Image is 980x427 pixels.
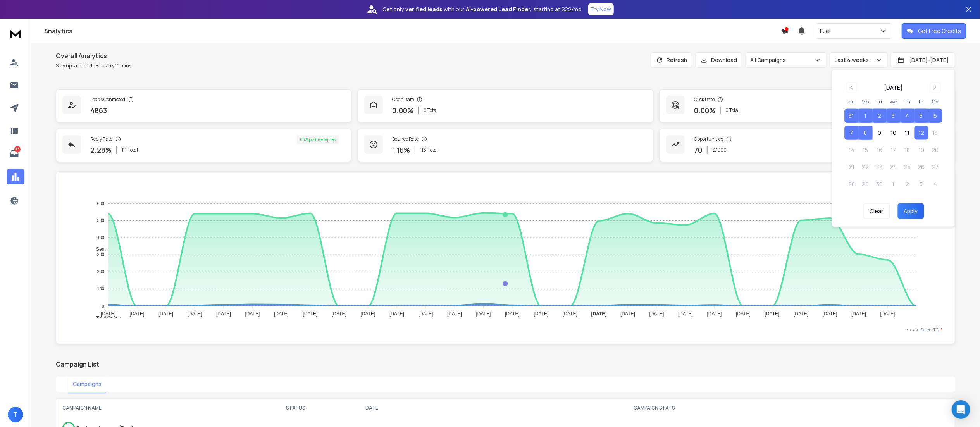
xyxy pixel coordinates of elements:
[336,399,407,417] th: DATE
[695,52,742,68] button: Download
[711,56,737,64] p: Download
[90,136,112,142] p: Reply Rate
[887,98,901,106] th: Wednesday
[679,311,693,317] tspan: [DATE]
[90,246,106,252] span: Sent
[8,26,23,41] img: logo
[361,311,375,317] tspan: [DATE]
[130,311,145,317] tspan: [DATE]
[588,3,614,15] button: Try Now
[274,311,289,317] tspan: [DATE]
[14,146,21,152] p: 17
[424,107,437,114] p: 0 Total
[534,311,549,317] tspan: [DATE]
[68,375,106,393] button: Campaigns
[887,109,901,123] button: 3
[859,126,873,140] button: 8
[383,5,582,13] p: Get only with our starting at $22/mo
[392,145,410,155] p: 1.16 %
[56,89,351,122] a: Leads Contacted4863
[901,98,915,106] th: Thursday
[750,56,789,64] p: All Campaigns
[852,311,866,317] tspan: [DATE]
[897,203,924,219] button: Apply
[649,311,664,317] tspan: [DATE]
[591,311,607,317] tspan: [DATE]
[820,27,834,35] p: Fuel
[419,311,433,317] tspan: [DATE]
[505,311,520,317] tspan: [DATE]
[90,145,112,155] p: 2.28 %
[694,96,715,103] p: Click Rate
[859,98,873,106] th: Monday
[901,109,915,123] button: 4
[69,327,942,333] p: x-axis : Date(UTC)
[188,311,202,317] tspan: [DATE]
[884,84,903,91] div: [DATE]
[845,126,859,140] button: 7
[97,269,104,274] tspan: 200
[863,203,890,219] button: Clear
[887,126,901,140] button: 10
[845,109,859,123] button: 31
[128,147,138,153] span: Total
[97,287,104,291] tspan: 100
[694,105,715,116] p: 0.00 %
[823,311,837,317] tspan: [DATE]
[101,311,115,317] tspan: [DATE]
[765,311,780,317] tspan: [DATE]
[845,98,859,106] th: Sunday
[56,360,955,369] h2: Campaign List
[102,304,104,308] tspan: 0
[694,136,723,142] p: Opportunities
[297,135,339,144] div: 63 % positive replies
[873,98,887,106] th: Tuesday
[216,311,231,317] tspan: [DATE]
[591,5,611,13] p: Try Now
[97,218,104,223] tspan: 500
[44,26,781,36] h1: Analytics
[8,407,23,422] button: T
[122,147,126,153] span: 111
[245,311,260,317] tspan: [DATE]
[90,105,107,116] p: 4863
[97,252,104,257] tspan: 300
[90,96,125,103] p: Leads Contacted
[563,311,578,317] tspan: [DATE]
[667,56,687,64] p: Refresh
[466,5,532,13] strong: AI-powered Lead Finder,
[303,311,318,317] tspan: [DATE]
[725,107,739,114] p: 0 Total
[873,126,887,140] button: 9
[420,147,426,153] span: 116
[406,5,443,13] strong: verified leads
[928,109,942,123] button: 6
[97,201,104,206] tspan: 600
[392,96,414,103] p: Open Rate
[915,126,928,140] button: 12
[891,52,955,68] button: [DATE]-[DATE]
[930,82,941,93] button: Go to next month
[660,89,955,122] a: Click Rate0.00%0 Total
[56,129,351,162] a: Reply Rate2.28%111Total63% positive replies
[651,52,692,68] button: Refresh
[332,311,346,317] tspan: [DATE]
[390,311,405,317] tspan: [DATE]
[254,399,336,417] th: STATUS
[56,63,133,69] p: Stay updated! Refresh every 10 mins.
[660,129,955,162] a: Opportunities70$7000
[358,129,653,162] a: Bounce Rate1.16%116Total
[918,27,961,35] p: Get Free Credits
[915,98,928,106] th: Friday
[873,109,887,123] button: 2
[621,311,636,317] tspan: [DATE]
[928,98,942,106] th: Saturday
[915,109,928,123] button: 5
[358,89,653,122] a: Open Rate0.00%0 Total
[880,311,895,317] tspan: [DATE]
[712,147,727,153] p: $ 7000
[835,56,872,64] p: Last 4 weeks
[736,311,751,317] tspan: [DATE]
[97,235,104,240] tspan: 400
